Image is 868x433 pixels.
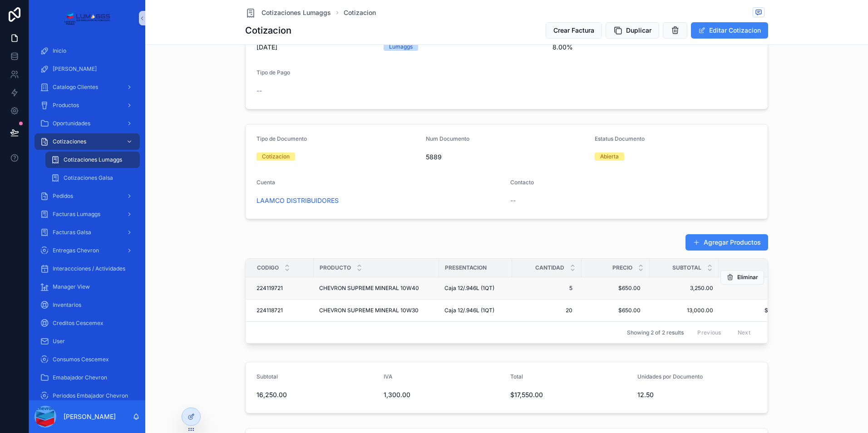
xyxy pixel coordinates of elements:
[546,22,602,39] button: Crear Factura
[655,285,713,292] a: 3,250.00
[521,307,572,314] span: 20
[35,43,140,59] a: Inicio
[319,285,419,292] span: CHEVRON SUPREME MINERAL 10W40
[245,24,291,37] h1: Cotizacion
[35,188,140,204] a: Pedidos
[64,156,122,163] span: Cotizaciones Lumaggs
[606,22,659,39] button: Duplicar
[53,211,100,218] span: Facturas Lumaggs
[256,135,307,142] span: Tipo de Documento
[256,196,339,205] a: LAAMCO DISTRIBUIDORES
[426,153,588,162] span: 5889
[655,307,713,314] a: 13,000.00
[53,102,79,109] span: Productos
[53,301,81,309] span: Inventarios
[35,133,140,150] a: Cotizaciones
[35,369,140,386] a: Emabajador Chevron
[35,333,140,349] a: User
[53,47,66,54] span: Inicio
[53,356,109,363] span: Consumos Cescemex
[389,43,413,51] div: Lumaggs
[552,43,715,52] span: 8.00%
[45,152,140,168] a: Cotizaciones Lumaggs
[53,374,107,381] span: Emabajador Chevron
[256,285,283,292] span: 224119721
[53,247,99,254] span: Entregas Chevron
[53,192,73,200] span: Pedidos
[344,8,376,17] a: Cotizacion
[256,43,376,52] span: [DATE]
[521,285,572,292] span: 5
[35,224,140,241] a: Facturas Galsa
[261,8,331,17] span: Cotizaciones Lumaggs
[45,170,140,186] a: Cotizaciones Galsa
[518,303,576,318] a: 20
[719,285,795,292] a: $3,510.00
[510,179,534,186] span: Contacto
[35,61,140,77] a: [PERSON_NAME]
[510,196,516,205] span: --
[35,388,140,404] a: Periodos Embajador Chevron
[256,86,262,95] span: --
[256,307,308,314] a: 224118721
[587,281,644,295] a: $650.00
[53,265,125,272] span: Interaccciones / Actividades
[426,135,469,142] span: Num Documento
[35,97,140,113] a: Productos
[256,390,376,399] span: 16,250.00
[35,261,140,277] a: Interaccciones / Actividades
[612,264,632,271] span: Precio
[53,338,65,345] span: User
[53,392,128,399] span: Periodos Embajador Chevron
[256,373,278,380] span: Subtotal
[53,65,97,73] span: [PERSON_NAME]
[445,264,487,271] span: Presentacion
[64,412,116,421] p: [PERSON_NAME]
[64,11,110,25] img: App logo
[686,234,768,251] button: Agregar Productos
[595,135,645,142] span: Estatus Documento
[510,373,523,380] span: Total
[53,320,104,327] span: Creditos Cescemex
[384,373,393,380] span: IVA
[627,329,684,336] span: Showing 2 of 2 results
[35,115,140,132] a: Oportunidades
[720,270,764,285] button: Eliminar
[719,307,795,314] a: $14,040.00
[319,285,434,292] a: CHEVRON SUPREME MINERAL 10W40
[535,264,564,271] span: Cantidad
[518,281,576,295] a: 5
[319,307,434,314] a: CHEVRON SUPREME MINERAL 10W30
[384,390,503,399] span: 1,300.00
[53,120,90,127] span: Oportunidades
[691,22,768,39] button: Editar Cotizacion
[35,242,140,259] a: Entregas Chevron
[320,264,351,271] span: Producto
[444,307,494,314] span: Caja 12/.946L (1QT)
[256,179,275,186] span: Cuenta
[245,7,331,18] a: Cotizaciones Lumaggs
[444,285,507,292] a: Caja 12/.946L (1QT)
[600,153,619,161] div: Abierta
[256,307,283,314] span: 224118721
[35,206,140,222] a: Facturas Lumaggs
[257,264,279,271] span: Codigo
[35,79,140,95] a: Catalogo Clientes
[256,285,308,292] a: 224119721
[672,264,701,271] span: Subtotal
[510,390,630,399] span: $17,550.00
[637,390,757,399] span: 12.50
[262,153,290,161] div: Cotizacion
[35,297,140,313] a: Inventarios
[35,315,140,331] a: Creditos Cescemex
[444,307,507,314] a: Caja 12/.946L (1QT)
[737,274,758,281] span: Eliminar
[637,373,703,380] span: Unidades por Documento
